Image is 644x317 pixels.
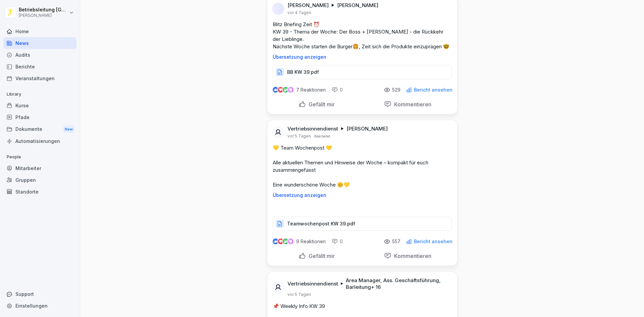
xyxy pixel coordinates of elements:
[296,87,326,93] p: 7 Reaktionen
[273,222,452,229] a: Teamwochenpost KW 39.pdf
[3,300,76,312] a: Einstellungen
[3,61,76,72] a: Berichte
[306,101,335,108] p: Gefällt mir
[346,125,388,132] p: [PERSON_NAME]
[3,152,76,162] p: People
[392,239,400,244] p: 557
[287,69,319,75] p: BB KW 39.pdf
[3,49,76,61] a: Audits
[3,186,76,198] a: Standorte
[288,87,293,93] img: inspiring
[3,123,76,136] div: Dokumente
[287,220,355,227] p: Teamwochenpost KW 39.pdf
[414,239,452,244] p: Bericht ansehen
[287,10,311,15] p: vor 4 Tagen
[3,123,76,136] a: DokumenteNew
[3,162,76,174] a: Mitarbeiter
[273,54,452,60] p: Übersetzung anzeigen
[391,101,431,108] p: Kommentieren
[3,135,76,147] a: Automatisierungen
[346,277,449,290] p: Area Manager, Ass. Geschäftsführung, Barleitung + 16
[287,125,338,132] p: Vertriebsinnendienst
[273,144,452,189] p: 💛 Team Wochenpost 💛 Alle aktuellen Themen und Hinweise der Woche – kompakt für euch zusammengefas...
[337,2,378,9] p: [PERSON_NAME]
[3,100,76,111] a: Kurse
[19,7,68,13] p: Betriebsleitung [GEOGRAPHIC_DATA]
[273,193,452,198] p: Übersetzung anzeigen
[3,72,76,84] a: Veranstaltungen
[391,253,431,259] p: Kommentieren
[287,134,311,139] p: vor 5 Tagen
[3,37,76,49] a: News
[296,239,326,244] p: 9 Reaktionen
[287,2,329,9] p: [PERSON_NAME]
[306,253,335,259] p: Gefällt mir
[287,280,338,287] p: Vertriebsinnendienst
[19,13,68,18] p: [PERSON_NAME]
[314,134,330,139] p: Bearbeitet
[3,111,76,123] a: Pfade
[283,239,288,244] img: celebrate
[273,87,278,93] img: like
[392,87,400,93] p: 529
[273,21,452,50] p: Blitz Briefing Zeit ⏰ KW 39 - Thema der Woche: Der Boss + [PERSON_NAME] - die Rückkehr der Liebli...
[283,87,288,93] img: celebrate
[414,87,452,93] p: Bericht ansehen
[3,25,76,37] a: Home
[273,239,278,244] img: like
[332,238,343,245] div: 0
[278,87,283,92] img: love
[3,288,76,300] div: Support
[3,89,76,100] p: Library
[288,239,293,245] img: inspiring
[3,174,76,186] a: Gruppen
[278,239,283,244] img: love
[63,125,74,133] div: New
[287,292,311,297] p: vor 5 Tagen
[332,87,343,93] div: 0
[273,71,452,77] a: BB KW 39.pdf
